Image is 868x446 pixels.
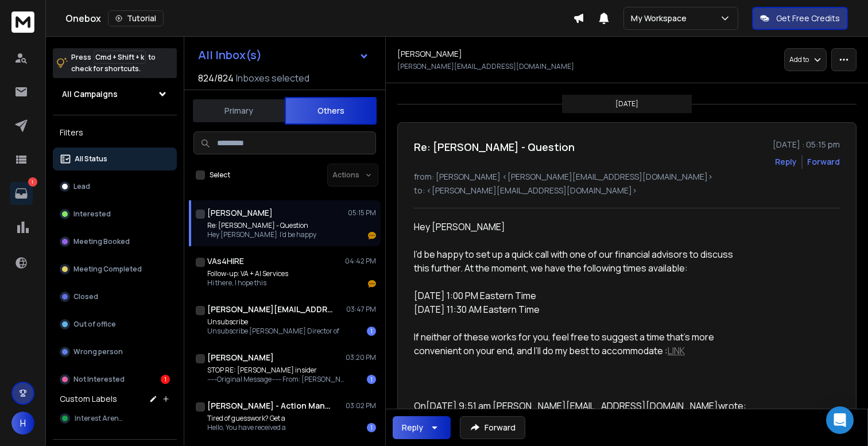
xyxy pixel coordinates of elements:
button: Interested [53,203,177,226]
button: Interest Arena [53,407,177,430]
div: [DATE] 1:00 PM Eastern Time [414,289,749,302]
span: Cmd + Shift + k [94,51,146,64]
h3: Filters [53,125,177,141]
p: Meeting Booked [73,237,130,246]
button: Get Free Credits [752,7,848,30]
button: Not Interested1 [53,368,177,391]
p: My Workspace [631,13,691,24]
h1: VAs4HIRE [207,255,244,267]
p: [DATE] : 05:15 pm [773,139,840,150]
div: Reply [402,422,423,433]
h1: [PERSON_NAME] [397,48,462,60]
button: Reply [775,156,797,168]
button: Meeting Completed [53,258,177,281]
p: 03:02 PM [346,401,376,410]
h1: [PERSON_NAME] [207,207,273,219]
span: 824 / 824 [198,71,234,85]
button: Tutorial [108,10,164,26]
p: Press to check for shortcuts. [71,52,156,75]
p: Interested [73,210,111,219]
p: to: <[PERSON_NAME][EMAIL_ADDRESS][DOMAIN_NAME]> [414,185,840,196]
button: Out of office [53,313,177,336]
p: Out of office [73,320,116,329]
div: Onebox [65,10,573,26]
p: Get Free Credits [776,13,840,24]
p: 05:15 PM [348,208,376,218]
span: [DATE] 9:51 am [426,400,491,412]
button: H [11,412,34,435]
p: Unsubscribe [207,317,339,327]
p: 04:42 PM [345,257,376,266]
p: 1 [28,177,37,187]
div: 1 [161,375,170,384]
p: All Status [75,154,107,164]
button: All Status [53,148,177,170]
p: Lead [73,182,90,191]
button: Primary [193,98,285,123]
h1: [PERSON_NAME][EMAIL_ADDRESS][DOMAIN_NAME] [207,304,334,315]
p: Hey [PERSON_NAME] I’d be happy [207,230,316,239]
button: Forward [460,416,525,439]
p: Unsubscribe [PERSON_NAME] Director of [207,327,339,336]
p: Add to [789,55,809,64]
p: Re: [PERSON_NAME] - Question [207,221,316,230]
p: [DATE] [615,99,638,108]
h1: [PERSON_NAME] - Action Management Pros [207,400,334,412]
div: Open Intercom Messenger [826,406,854,434]
p: 03:20 PM [346,353,376,362]
button: Closed [53,285,177,308]
a: LINK [668,344,685,357]
div: If neither of these works for you, feel free to suggest a time that’s more convenient on your end... [414,330,749,358]
p: Hi there, I hope this [207,278,288,288]
h1: All Campaigns [62,88,118,100]
p: Tired of guesswork? Get a [207,414,286,423]
button: Wrong person [53,340,177,363]
h3: Custom Labels [60,393,117,405]
p: Wrong person [73,347,123,356]
div: 1 [367,423,376,432]
h1: All Inbox(s) [198,49,262,61]
span: Interest Arena [75,414,123,423]
p: STOP RE: [PERSON_NAME] insider [207,366,345,375]
div: [DATE] 11:30 AM Eastern Time [414,302,749,316]
p: Closed [73,292,98,301]
button: Meeting Booked [53,230,177,253]
button: All Inbox(s) [189,44,378,67]
div: On wrote: [414,399,749,413]
button: Lead [53,175,177,198]
div: 1 [367,327,376,336]
span: [PERSON_NAME][EMAIL_ADDRESS][DOMAIN_NAME] [493,400,718,412]
p: Not Interested [73,375,125,384]
div: 1 [367,375,376,384]
p: from: [PERSON_NAME] <[PERSON_NAME][EMAIL_ADDRESS][DOMAIN_NAME]> [414,171,840,183]
button: Reply [393,416,451,439]
p: Hello, You have received a [207,423,286,432]
p: [PERSON_NAME][EMAIL_ADDRESS][DOMAIN_NAME] [397,62,574,71]
h3: Inboxes selected [236,71,309,85]
h1: Re: [PERSON_NAME] - Question [414,139,575,155]
p: -----Original Message----- From: [PERSON_NAME] [mailto:[EMAIL_ADDRESS][DOMAIN_NAME]] [207,375,345,384]
p: Follow-up: VA + AI Services [207,269,288,278]
div: I’d be happy to set up a quick call with one of our financial advisors to discuss this further. A... [414,247,749,275]
label: Select [210,170,230,180]
a: 1 [10,182,33,205]
div: Hey [PERSON_NAME] [414,220,749,234]
button: Others [285,97,377,125]
p: 03:47 PM [346,305,376,314]
button: All Campaigns [53,83,177,106]
p: Meeting Completed [73,265,142,274]
div: Forward [807,156,840,168]
h1: [PERSON_NAME] [207,352,274,363]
